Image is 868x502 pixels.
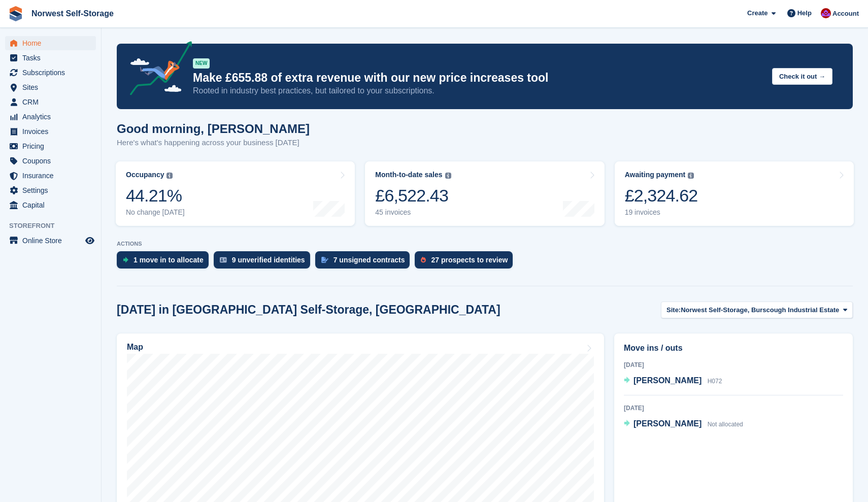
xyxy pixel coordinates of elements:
a: [PERSON_NAME] Not allocated [624,418,743,431]
div: 45 invoices [375,208,451,217]
img: move_ins_to_allocate_icon-fdf77a2bb77ea45bf5b3d319d69a93e2d87916cf1d5bf7949dd705db3b84f3ca.svg [123,257,128,263]
div: Occupancy [126,171,164,179]
div: [DATE] [624,360,843,370]
div: 9 unverified identities [232,256,305,264]
h1: Good morning, [PERSON_NAME] [117,122,310,136]
img: price-adjustments-announcement-icon-8257ccfd72463d97f412b2fc003d46551f7dbcb40ab6d574587a9cd5c0d94... [121,41,192,99]
p: Rooted in industry best practices, but tailored to your subscriptions. [193,85,764,96]
a: menu [5,65,96,80]
span: Tasks [22,51,83,65]
div: 27 prospects to review [431,256,508,264]
span: Create [747,8,767,18]
span: Coupons [22,154,83,168]
div: 1 move in to allocate [133,256,204,264]
span: Site: [666,305,681,315]
a: [PERSON_NAME] H072 [624,375,722,388]
p: ACTIONS [117,241,853,247]
a: Norwest Self-Storage [27,5,118,22]
button: Check it out → [772,68,832,85]
div: [DATE] [624,404,843,413]
span: Home [22,36,83,50]
h2: [DATE] in [GEOGRAPHIC_DATA] Self-Storage, [GEOGRAPHIC_DATA] [117,303,500,317]
span: [PERSON_NAME] [633,376,702,385]
a: menu [5,80,96,94]
a: menu [5,95,96,109]
div: Awaiting payment [625,171,686,179]
a: 1 move in to allocate [117,251,214,274]
span: Capital [22,198,83,212]
a: menu [5,36,96,50]
a: menu [5,124,96,139]
a: menu [5,51,96,65]
span: H072 [708,378,722,385]
a: Occupancy 44.21% No change [DATE] [116,161,355,226]
img: icon-info-grey-7440780725fd019a000dd9b08b2336e03edf1995a4989e88bcd33f0948082b44.svg [445,173,451,179]
img: verify_identity-adf6edd0f0f0b5bbfe63781bf79b02c33cf7c696d77639b501bdc392416b5a36.svg [220,257,227,263]
div: No change [DATE] [126,208,185,217]
a: menu [5,154,96,168]
span: Pricing [22,139,83,153]
h2: Map [127,343,143,352]
div: NEW [193,58,210,69]
span: Analytics [22,110,83,124]
h2: Move ins / outs [624,342,843,354]
span: Sites [22,80,83,94]
a: Preview store [84,235,96,247]
p: Make £655.88 of extra revenue with our new price increases tool [193,71,764,85]
div: £6,522.43 [375,185,451,206]
img: contract_signature_icon-13c848040528278c33f63329250d36e43548de30e8caae1d1a13099fd9432cc5.svg [321,257,328,263]
div: 44.21% [126,185,185,206]
span: Help [797,8,812,18]
img: prospect-51fa495bee0391a8d652442698ab0144808aea92771e9ea1ae160a38d050c398.svg [421,257,426,263]
span: Not allocated [708,421,743,428]
a: menu [5,139,96,153]
a: 9 unverified identities [214,251,315,274]
a: menu [5,169,96,183]
a: menu [5,198,96,212]
img: Daniel Grensinger [821,8,831,18]
a: Awaiting payment £2,324.62 19 invoices [615,161,854,226]
span: Norwest Self-Storage, Burscough Industrial Estate [681,305,839,315]
button: Site: Norwest Self-Storage, Burscough Industrial Estate [661,302,853,318]
div: 7 unsigned contracts [333,256,405,264]
img: icon-info-grey-7440780725fd019a000dd9b08b2336e03edf1995a4989e88bcd33f0948082b44.svg [166,173,173,179]
div: Month-to-date sales [375,171,442,179]
span: [PERSON_NAME] [633,419,702,428]
span: Invoices [22,124,83,139]
a: 27 prospects to review [415,251,518,274]
span: Settings [22,183,83,197]
span: CRM [22,95,83,109]
div: £2,324.62 [625,185,698,206]
a: Month-to-date sales £6,522.43 45 invoices [365,161,604,226]
a: menu [5,183,96,197]
span: Online Store [22,233,83,248]
a: menu [5,233,96,248]
span: Account [832,9,859,19]
div: 19 invoices [625,208,698,217]
p: Here's what's happening across your business [DATE] [117,137,310,149]
a: 7 unsigned contracts [315,251,415,274]
span: Subscriptions [22,65,83,80]
span: Insurance [22,169,83,183]
span: Storefront [9,221,101,231]
a: menu [5,110,96,124]
img: stora-icon-8386f47178a22dfd0bd8f6a31ec36ba5ce8667c1dd55bd0f319d3a0aa187defe.svg [8,6,23,21]
img: icon-info-grey-7440780725fd019a000dd9b08b2336e03edf1995a4989e88bcd33f0948082b44.svg [688,173,694,179]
